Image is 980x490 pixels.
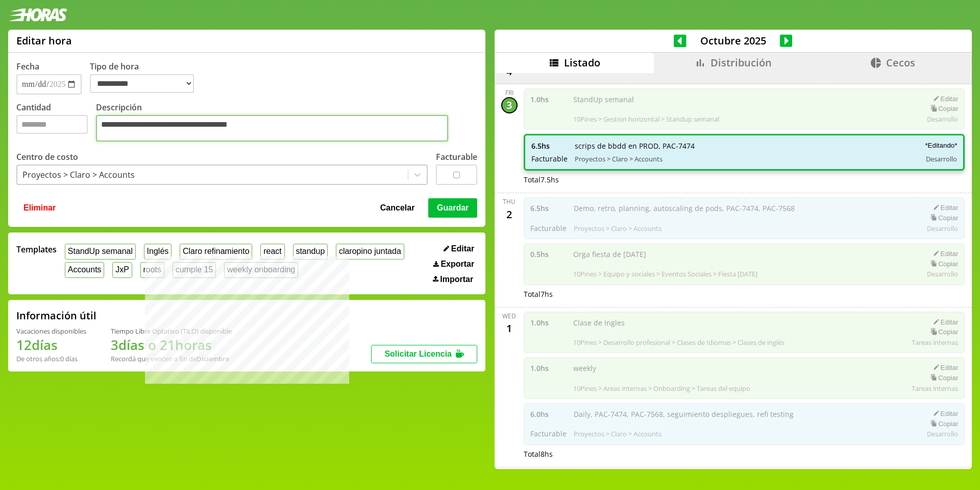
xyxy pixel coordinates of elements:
span: Importar [440,275,473,284]
button: Cancelar [377,198,418,218]
button: weekly onboarding [224,262,298,278]
label: Descripción [96,102,477,144]
h2: Información útil [16,309,96,322]
div: Total 7.5 hs [524,175,965,184]
label: Tipo de hora [90,61,202,95]
h1: 12 días [16,336,86,354]
button: Eliminar [20,198,59,218]
label: Facturable [436,151,477,162]
span: Solicitar Licencia [384,349,452,358]
button: Accounts [65,262,104,278]
button: Exportar [430,259,477,269]
span: Exportar [440,260,474,269]
img: logotipo [8,8,67,21]
div: Thu [503,197,516,206]
div: Recordá que vencen a fin de [111,354,232,363]
span: Octubre 2025 [687,34,780,48]
button: roots [140,262,164,278]
label: Fecha [16,61,39,72]
span: Templates [16,244,57,255]
label: Centro de costo [16,151,78,162]
h1: Editar hora [16,34,72,48]
button: standup [293,244,328,260]
button: react [260,244,284,260]
button: JxP [112,262,132,278]
button: Inglés [144,244,171,260]
div: Vacaciones disponibles [16,326,86,336]
div: Wed [502,312,516,320]
span: Distribución [710,56,772,69]
div: Proyectos > Claro > Accounts [22,169,135,180]
select: Tipo de hora [90,74,194,93]
button: cumple 15 [173,262,216,278]
span: Editar [451,244,474,253]
div: Total 7 hs [524,289,965,299]
div: scrollable content [495,73,972,468]
div: Total 8 hs [524,449,965,459]
button: Solicitar Licencia [371,345,477,363]
button: claropino juntada [336,244,404,260]
div: Fri [505,88,513,97]
div: Tiempo Libre Optativo (TiLO) disponible [111,326,232,336]
span: Listado [564,56,600,69]
button: StandUp semanal [65,244,136,260]
div: 2 [501,206,518,222]
button: Editar [440,244,477,254]
h1: 3 días o 21 horas [111,336,232,354]
textarea: Descripción [96,115,448,142]
div: De otros años: 0 días [16,354,86,363]
div: 3 [501,97,518,113]
label: Cantidad [16,102,96,144]
button: Claro refinamiento [180,244,252,260]
div: 1 [501,320,518,337]
button: Guardar [428,198,477,218]
input: Cantidad [16,115,88,134]
b: Diciembre [197,354,229,363]
span: Cecos [886,56,915,69]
